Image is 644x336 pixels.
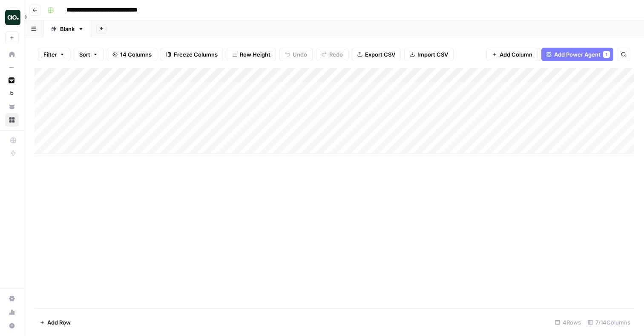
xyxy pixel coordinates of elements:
[417,50,448,59] span: Import CSV
[74,48,103,61] button: Sort
[500,50,532,59] span: Add Column
[552,316,584,329] div: 4 Rows
[584,316,634,329] div: 7/14 Columns
[279,48,313,61] button: Undo
[43,50,57,59] span: Filter
[43,20,91,37] a: Blank
[404,48,454,61] button: Import CSV
[5,7,19,28] button: Workspace: Zoe Jessup
[227,48,276,61] button: Row Height
[161,48,223,61] button: Freeze Columns
[352,48,401,61] button: Export CSV
[79,50,90,59] span: Sort
[240,50,270,59] span: Row Height
[9,90,14,96] img: en82gte408cjjpk3rc19j1mw467d
[38,48,70,61] button: Filter
[107,48,157,61] button: 14 Columns
[5,48,19,61] a: Home
[5,100,19,113] a: Your Data
[9,65,14,71] img: b2umk04t2odii1k9kk93zamw5cx7
[365,50,395,59] span: Export CSV
[60,25,75,33] div: Blank
[47,318,71,327] span: Add Row
[9,77,14,83] img: stjew9z7pit1u5j29oym3lz1cqu3
[5,113,19,127] a: Browse
[34,316,76,329] button: Add Row
[174,50,218,59] span: Freeze Columns
[603,51,610,58] div: 1
[5,10,20,25] img: Zoe Jessup Logo
[120,50,152,59] span: 14 Columns
[5,319,19,333] button: Help + Support
[541,48,613,61] button: Add Power Agent1
[293,50,307,59] span: Undo
[605,51,608,58] span: 1
[316,48,348,61] button: Redo
[486,48,538,61] button: Add Column
[554,50,601,59] span: Add Power Agent
[329,50,343,59] span: Redo
[5,305,19,319] a: Usage
[5,292,19,305] a: Settings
